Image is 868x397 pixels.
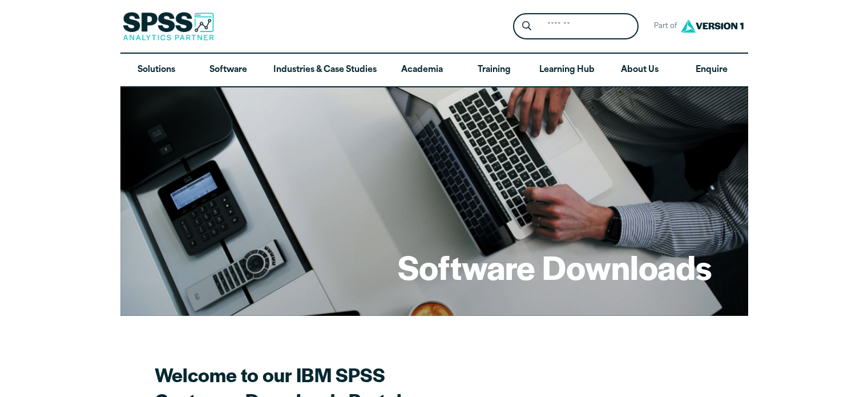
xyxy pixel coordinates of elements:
a: Software [192,54,264,87]
form: Site Header Search Form [513,13,639,40]
a: Industries & Case Studies [264,54,386,87]
svg: Search magnifying glass icon [522,21,531,31]
img: SPSS Analytics Partner [123,12,214,41]
a: Enquire [676,54,748,87]
span: Part of [648,18,678,35]
a: Solutions [120,54,192,87]
h1: Software Downloads [398,244,712,289]
img: Version1 Logo [678,15,746,37]
a: About Us [604,54,676,87]
a: Learning Hub [530,54,604,87]
a: Academia [386,54,458,87]
nav: Desktop version of site main menu [120,54,748,87]
button: Search magnifying glass icon [516,16,537,37]
a: Training [458,54,530,87]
